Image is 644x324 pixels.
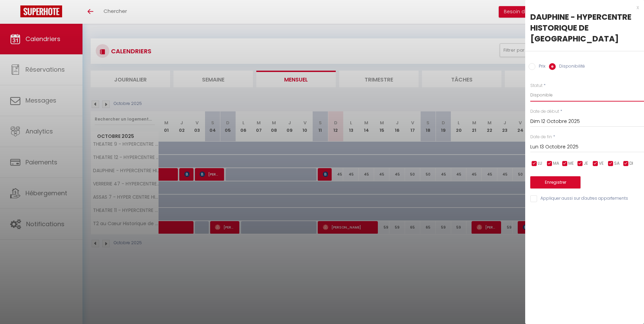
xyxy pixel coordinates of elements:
[568,160,574,167] span: ME
[530,176,581,188] button: Enregistrer
[584,160,588,167] span: JE
[525,3,639,12] div: x
[556,63,585,71] label: Disponibilité
[599,160,604,167] span: VE
[530,108,559,115] label: Date de début
[629,160,633,167] span: DI
[614,160,620,167] span: SA
[538,160,542,167] span: LU
[553,160,559,167] span: MA
[530,134,552,140] label: Date de fin
[530,12,639,44] div: DAUPHINE - HYPERCENTRE HISTORIQUE DE [GEOGRAPHIC_DATA]
[530,83,542,89] label: Statut
[535,63,546,71] label: Prix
